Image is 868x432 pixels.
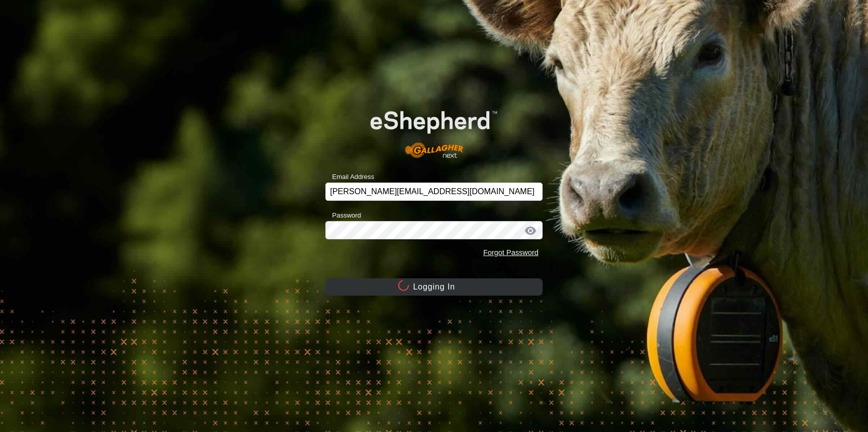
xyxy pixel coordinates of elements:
label: Email Address [325,172,374,182]
label: Password [325,210,361,221]
input: Email Address [325,183,543,201]
img: E-shepherd Logo [347,93,521,167]
button: Logging In [325,278,543,296]
a: Forgot Password [483,248,539,257]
